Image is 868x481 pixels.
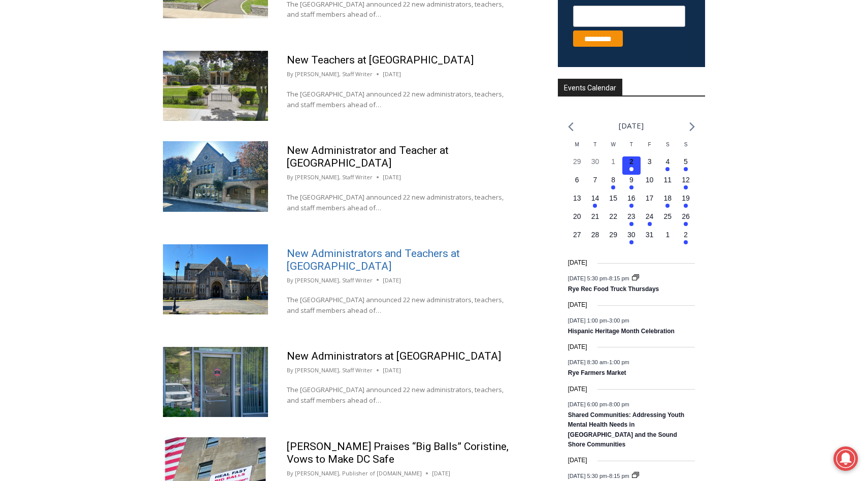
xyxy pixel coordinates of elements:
[295,469,422,477] a: [PERSON_NAME], Publisher of [DOMAIN_NAME]
[573,157,581,166] time: 29
[295,366,373,374] a: [PERSON_NAME], Staff Writer
[629,176,633,184] time: 9
[287,173,293,182] span: By
[684,204,688,208] em: Has events
[573,231,581,239] time: 27
[163,244,268,314] img: Rye High School
[666,142,670,147] span: S
[622,141,641,156] div: Thursday
[677,193,695,211] button: 19 Has events
[568,401,629,407] time: -
[568,317,629,323] time: -
[622,175,641,193] button: 9 Has events
[622,211,641,230] button: 23 Has events
[609,275,629,281] span: 8:15 pm
[593,142,596,147] span: T
[664,212,672,220] time: 25
[658,230,677,248] button: 1
[682,194,690,202] time: 19
[646,176,654,184] time: 10
[646,194,654,202] time: 17
[609,472,629,478] span: 8:15 pm
[665,204,670,208] em: Has events
[604,175,622,193] button: 8 Has events
[641,193,659,211] button: 17
[568,342,587,352] time: [DATE]
[664,194,672,202] time: 18
[646,212,654,220] time: 24
[295,276,373,284] a: [PERSON_NAME], Staff Writer
[622,230,641,248] button: 30 Has events
[163,347,268,417] a: (PHOTO: Rye City School District Office. Credit: Justin Gray.)
[558,79,622,96] h2: Events Calendar
[586,230,605,248] button: 28
[611,185,615,189] em: Has events
[658,193,677,211] button: 18 Has events
[641,156,659,175] button: 3
[611,157,615,166] time: 1
[677,175,695,193] button: 12 Has events
[568,285,659,294] a: Rye Rec Food Truck Thursdays
[383,366,401,375] time: [DATE]
[568,384,587,394] time: [DATE]
[684,185,688,189] em: Has events
[287,384,512,406] p: The [GEOGRAPHIC_DATA] announced 22 new administrators, teachers, and staff members ahead of…
[684,167,688,171] em: Has events
[677,211,695,230] button: 26 Has events
[287,366,293,375] span: By
[575,142,579,147] span: M
[629,240,633,244] em: Has events
[163,141,268,211] img: (PHOTO: Rye Middle School. File photo.)
[287,276,293,285] span: By
[641,141,659,156] div: Friday
[648,157,652,166] time: 3
[287,89,512,110] p: The [GEOGRAPHIC_DATA] announced 22 new administrators, teachers, and staff members ahead of…
[568,369,626,377] a: Rye Farmers Market
[646,231,654,239] time: 31
[287,295,512,316] p: The [GEOGRAPHIC_DATA] announced 22 new administrators, teachers, and staff members ahead of…
[568,317,607,323] span: [DATE] 1:00 pm
[609,231,617,239] time: 29
[629,167,633,171] em: Has events
[604,193,622,211] button: 15
[586,141,605,156] div: Tuesday
[648,222,652,226] em: Has events
[295,173,373,181] a: [PERSON_NAME], Staff Writer
[383,173,401,182] time: [DATE]
[568,472,607,478] span: [DATE] 5:30 pm
[630,142,633,147] span: T
[689,122,695,132] a: Next month
[568,230,586,248] button: 27
[665,157,670,166] time: 4
[658,211,677,230] button: 25
[163,51,268,121] img: (PHOTO: Midland Elementary School.)
[604,211,622,230] button: 22
[658,156,677,175] button: 4 Has events
[586,175,605,193] button: 7
[575,176,579,184] time: 6
[295,70,373,78] a: [PERSON_NAME], Staff Writer
[641,230,659,248] button: 31
[287,70,293,79] span: By
[648,142,651,147] span: F
[568,122,574,132] a: Previous month
[568,456,587,465] time: [DATE]
[383,70,401,79] time: [DATE]
[568,275,607,281] span: [DATE] 5:30 pm
[684,231,688,239] time: 2
[591,231,599,239] time: 28
[287,54,474,66] a: New Teachers at [GEOGRAPHIC_DATA]
[684,222,688,226] em: Has events
[586,156,605,175] button: 30
[622,156,641,175] button: 2 Has events
[287,440,509,465] a: [PERSON_NAME] Praises “Big Balls” Coristine, Vows to Make DC Safe
[629,222,633,226] em: Has events
[568,141,586,156] div: Monday
[627,212,636,220] time: 23
[287,247,460,272] a: New Administrators and Teachers at [GEOGRAPHIC_DATA]
[568,193,586,211] button: 13
[684,157,688,166] time: 5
